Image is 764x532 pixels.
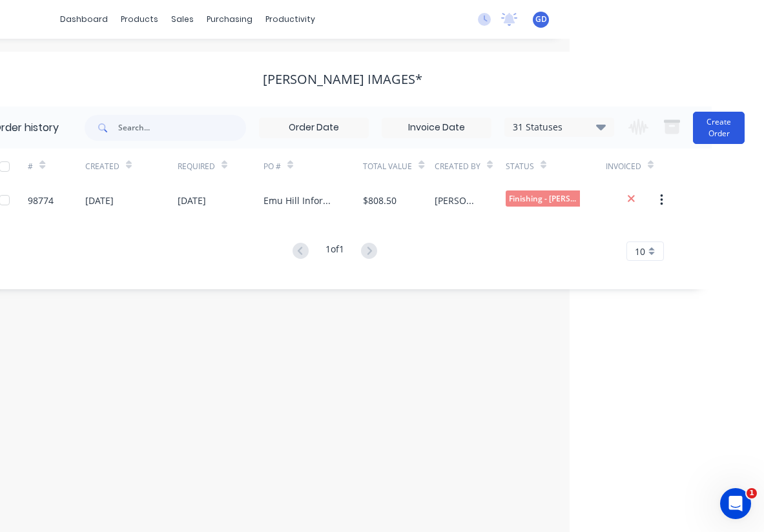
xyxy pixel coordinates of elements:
a: dashboard [54,10,114,29]
div: [PERSON_NAME] [435,194,480,207]
div: Status [506,148,606,184]
div: Invoiced [606,161,641,172]
span: 10 [635,245,645,258]
div: productivity [259,10,322,29]
span: GD [535,14,547,25]
div: Emu Hill Information Bay Signage [263,194,338,207]
button: Create Order [693,112,745,144]
div: PO # [263,148,364,184]
span: Finishing - [PERSON_NAME]... [506,190,583,207]
input: Search... [118,115,246,141]
div: Status [506,161,534,172]
div: Created By [435,148,506,184]
div: 31 Statuses [505,120,614,134]
div: PO # [263,161,281,172]
iframe: Intercom live chat [720,488,751,519]
div: # [28,161,33,172]
span: 1 [747,488,757,498]
div: Required [178,148,263,184]
div: [DATE] [178,194,206,207]
div: Total Value [363,148,434,184]
div: products [114,10,165,29]
div: Invoiced [606,148,663,184]
input: Invoice Date [382,118,491,138]
div: 98774 [28,194,54,207]
div: purchasing [200,10,259,29]
div: 1 of 1 [325,242,344,261]
div: Required [178,161,215,172]
div: [DATE] [85,194,114,207]
div: # [28,148,85,184]
div: Created [85,161,119,172]
div: Created By [435,161,480,172]
div: Created [85,148,178,184]
div: Total Value [363,161,412,172]
div: $808.50 [363,194,397,207]
input: Order Date [260,118,368,138]
div: sales [165,10,200,29]
div: [PERSON_NAME] Images* [263,72,422,87]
